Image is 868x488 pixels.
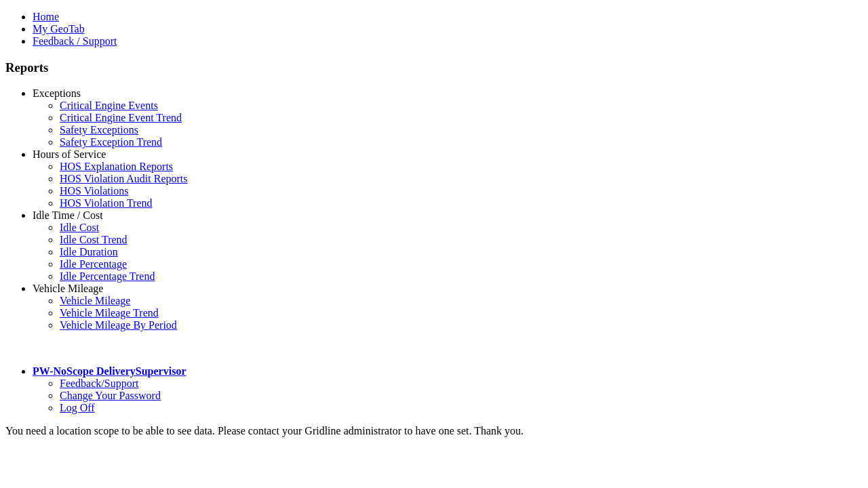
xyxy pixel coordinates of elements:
[5,425,863,437] div: You need a location scope to be able to see data. Please contact your Gridline administrator to h...
[33,283,103,294] a: Vehicle Mileage
[60,319,177,331] a: Vehicle Mileage By Period
[60,112,182,123] a: Critical Engine Event Trend
[60,124,138,136] a: Safety Exceptions
[60,100,158,111] a: Critical Engine Events
[33,23,85,35] a: My GeoTab
[33,35,117,47] a: Feedback / Support
[60,307,159,319] a: Vehicle Mileage Trend
[33,209,103,221] a: Idle Time / Cost
[5,60,863,75] h3: Reports
[60,246,118,258] a: Idle Duration
[60,197,153,209] a: HOS Violation Trend
[60,136,162,148] a: Safety Exception Trend
[33,11,59,22] a: Home
[60,402,95,413] a: Log Off
[33,87,81,99] a: Exceptions
[33,365,186,377] a: PW-NoScope DeliverySupervisor
[60,258,127,270] a: Idle Percentage
[60,173,188,184] a: HOS Violation Audit Reports
[60,295,130,306] a: Vehicle Mileage
[60,390,161,401] a: Change Your Password
[33,148,106,160] a: Hours of Service
[60,234,127,245] a: Idle Cost Trend
[60,222,99,233] a: Idle Cost
[60,161,173,172] a: HOS Explanation Reports
[60,270,155,282] a: Idle Percentage Trend
[60,378,138,389] a: Feedback/Support
[60,185,128,197] a: HOS Violations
